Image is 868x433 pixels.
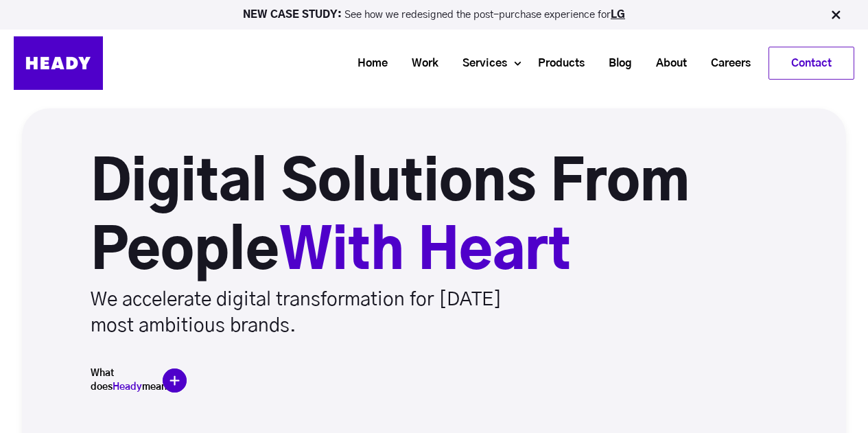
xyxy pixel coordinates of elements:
a: Blog [591,51,639,76]
a: LG [611,10,625,20]
h5: What does mean? [91,366,159,394]
img: plus-icon [163,368,187,393]
p: We accelerate digital transformation for [DATE] most ambitious brands. [91,287,541,339]
span: With Heart [279,225,571,280]
a: About [639,51,694,76]
a: Services [445,51,514,76]
a: Work [395,51,445,76]
a: Contact [769,47,854,79]
span: Heady [113,382,142,392]
p: See how we redesigned the post-purchase experience for [6,10,862,20]
img: Heady_Logo_Web-01 (1) [14,36,103,90]
a: Careers [694,51,758,76]
strong: NEW CASE STUDY: [243,10,344,20]
div: Navigation Menu [117,47,854,80]
a: Home [340,51,395,76]
img: Close Bar [829,8,843,22]
h1: Digital Solutions From People [91,150,818,287]
a: Products [521,51,591,76]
